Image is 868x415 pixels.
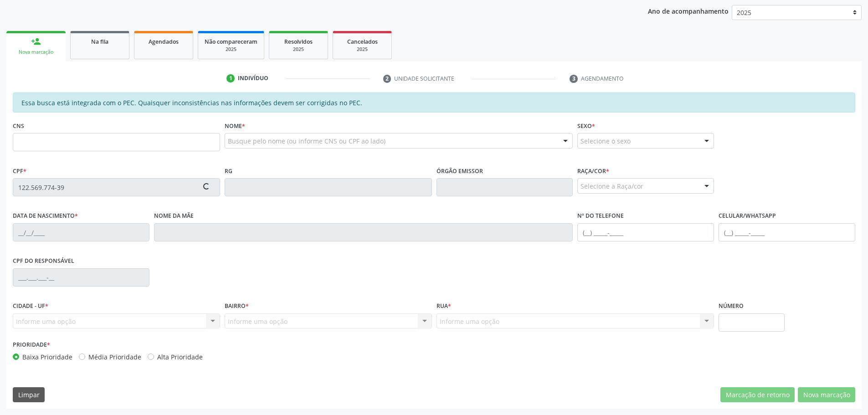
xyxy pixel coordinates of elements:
label: Cidade - UF [13,299,48,313]
label: Número [719,299,744,313]
label: Órgão emissor [437,164,483,178]
div: Indivíduo [238,74,268,82]
label: Nº do Telefone [577,209,624,223]
span: Resolvidos [284,38,313,46]
div: 1 [226,74,235,82]
span: Cancelados [347,38,378,46]
p: Ano de acompanhamento [648,5,729,16]
label: Prioridade [13,338,50,352]
span: Não compareceram [205,38,257,46]
button: Nova marcação [798,387,855,403]
input: (__) _____-_____ [577,223,714,241]
input: (__) _____-_____ [719,223,855,241]
span: Selecione a Raça/cor [580,181,643,191]
label: Sexo [577,119,595,133]
button: Marcação de retorno [720,387,795,403]
label: Celular/WhatsApp [719,209,776,223]
label: Bairro [225,299,249,313]
label: Alta Prioridade [157,352,203,362]
label: Nome da mãe [154,209,194,223]
label: Rua [437,299,451,313]
div: 2025 [276,46,321,53]
input: ___.___.___-__ [13,268,149,287]
label: CPF [13,164,26,178]
div: Nova marcação [13,49,59,56]
div: 2025 [339,46,385,53]
div: Essa busca está integrada com o PEC. Quaisquer inconsistências nas informações devem ser corrigid... [13,92,855,113]
label: Data de nascimento [13,209,78,223]
label: CNS [13,119,24,133]
span: Na fila [91,38,108,46]
label: Raça/cor [577,164,609,178]
label: Nome [225,119,245,133]
label: CPF do responsável [13,254,74,268]
label: RG [225,164,232,178]
span: Selecione o sexo [580,136,631,146]
div: 2025 [205,46,257,53]
label: Média Prioridade [88,352,141,362]
label: Baixa Prioridade [22,352,72,362]
span: Busque pelo nome (ou informe CNS ou CPF ao lado) [228,136,385,146]
span: Agendados [149,38,179,46]
input: __/__/____ [13,223,149,241]
div: person_add [31,36,41,46]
